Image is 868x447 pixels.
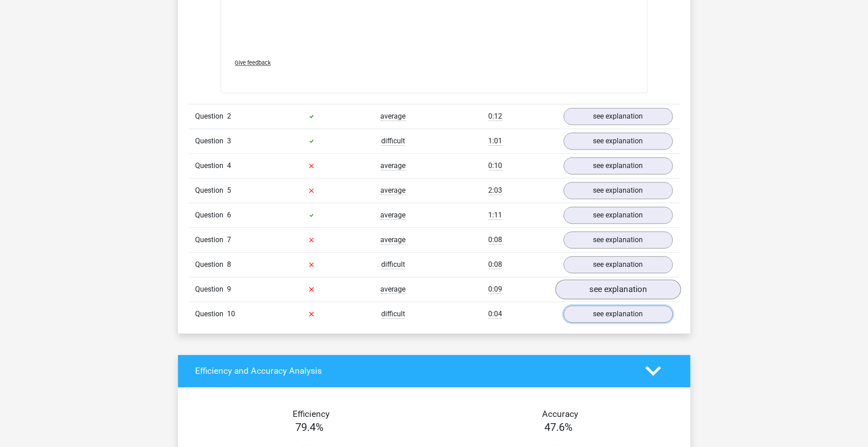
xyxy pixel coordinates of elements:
span: Give feedback [235,59,271,66]
span: Question [196,136,227,146]
span: 47.6% [544,421,573,434]
span: 0:08 [489,260,503,269]
a: see explanation [564,182,673,199]
span: Question [196,185,227,196]
span: Question [196,160,227,171]
span: 2:03 [489,186,503,195]
a: see explanation [555,279,681,299]
span: 10 [227,310,236,318]
span: average [381,186,406,195]
span: average [381,161,406,170]
span: Question [196,284,227,295]
a: see explanation [564,108,673,125]
span: 0:12 [489,112,503,121]
a: see explanation [564,231,673,248]
span: 6 [227,211,231,219]
a: see explanation [564,157,673,174]
span: difficult [381,310,405,319]
a: see explanation [564,256,673,273]
span: average [381,235,406,244]
h4: Accuracy [445,409,677,419]
span: 1:01 [489,137,503,146]
span: Question [196,235,227,245]
h4: Efficiency [196,409,427,419]
span: difficult [381,260,405,269]
span: Question [196,210,227,221]
span: 0:08 [489,235,503,244]
span: Question [196,259,227,270]
span: average [381,112,406,121]
span: average [381,285,406,294]
span: 1:11 [489,211,503,220]
span: average [381,211,406,220]
span: 8 [227,260,231,269]
span: 0:04 [489,310,503,319]
span: 0:09 [489,285,503,294]
span: 4 [227,161,231,170]
span: 7 [227,235,231,244]
a: see explanation [564,305,673,323]
a: see explanation [564,133,673,150]
span: 5 [227,186,231,195]
h4: Efficiency and Accuracy Analysis [196,366,632,376]
span: 9 [227,285,231,293]
span: Question [196,309,227,319]
span: Question [196,111,227,122]
span: 2 [227,112,231,120]
span: 0:10 [489,161,503,170]
a: see explanation [564,207,673,224]
span: 79.4% [295,421,324,434]
span: difficult [381,137,405,146]
span: 3 [227,137,231,145]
